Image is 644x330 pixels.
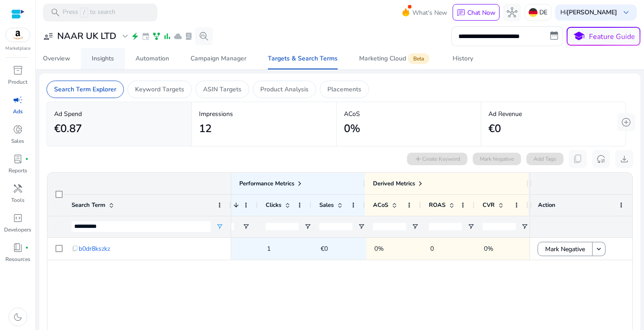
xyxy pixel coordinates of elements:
[216,223,223,230] button: Open Filter Menu
[72,245,79,252] span: content_copy
[54,109,184,119] p: Ad Spend
[191,56,246,62] div: Campaign Manager
[163,32,172,41] span: bar_chart
[545,240,585,258] span: Mark Negative
[174,32,182,41] span: cloud
[567,8,617,17] b: [PERSON_NAME]
[239,180,294,188] span: Performance Metrics
[72,201,105,209] span: Search Term
[5,255,30,263] p: Resources
[72,221,211,232] input: Search Term Filter Input
[63,8,115,17] p: Press to search
[507,7,517,18] span: hub
[54,85,116,94] p: Search Term Explorer
[619,154,630,164] span: download
[615,150,633,168] button: download
[268,56,338,62] div: Targets & Search Terms
[538,242,593,256] button: Mark Negative
[13,154,23,164] span: lab_profile
[199,31,209,42] span: search_insights
[344,122,360,135] h2: 0%
[25,157,29,161] span: fiber_manual_record
[467,9,496,17] p: Chat Now
[374,240,414,258] p: 0%
[453,4,500,21] button: chatChat Now
[4,226,31,234] p: Developers
[260,85,309,94] p: Product Analysis
[13,94,23,105] span: campaign
[135,85,184,94] p: Keyword Targets
[131,32,140,41] span: electric_bolt
[373,180,415,188] span: Derived Metrics
[50,7,61,18] span: search
[199,109,329,119] p: Impressions
[43,31,54,42] span: user_attributes
[242,223,250,230] button: Open Filter Menu
[429,201,445,209] span: ROAS
[266,201,281,209] span: Clicks
[483,201,495,209] span: CVR
[319,201,334,209] span: Sales
[412,5,447,21] span: What's New
[13,312,23,322] span: dark_mode
[411,223,419,230] button: Open Filter Menu
[13,242,23,253] span: book_4
[80,8,88,17] span: /
[13,124,23,135] span: donut_small
[467,223,475,230] button: Open Filter Menu
[195,27,213,45] button: search_insights
[484,244,493,253] span: 0%
[13,65,23,76] span: inventory_2
[453,56,473,62] div: History
[596,154,606,164] span: reset_settings
[11,196,25,204] p: Tools
[8,78,27,86] p: Product
[359,55,431,62] div: Marketing Cloud
[358,223,365,230] button: Open Filter Menu
[152,32,161,41] span: family_history
[79,240,110,258] span: b0dr8kszkz
[11,137,24,145] p: Sales
[373,201,388,209] span: ACoS
[589,31,635,42] p: Feature Guide
[539,4,547,20] p: DE
[595,245,603,253] mat-icon: keyboard_arrow_down
[5,45,30,52] p: Marketplace
[327,85,361,94] p: Placements
[8,167,27,175] p: Reports
[267,244,271,253] span: 1
[430,244,434,253] span: 0
[592,150,610,168] button: reset_settings
[572,30,585,43] span: school
[199,122,212,135] h2: 12
[13,107,23,116] p: Ads
[141,32,150,41] span: event
[538,201,555,209] span: Action
[184,32,193,41] span: lab_profile
[344,109,474,119] p: ACoS
[92,56,114,62] div: Insights
[621,117,631,128] span: add_circle
[13,183,23,194] span: handyman
[503,4,521,21] button: hub
[529,8,538,17] img: de.svg
[560,9,617,16] p: Hi
[621,7,631,18] span: keyboard_arrow_down
[6,28,30,42] img: amazon.svg
[488,109,619,119] p: Ad Revenue
[408,53,429,64] span: Beta
[304,223,311,230] button: Open Filter Menu
[488,122,501,135] h2: €0
[567,27,640,46] button: schoolFeature Guide
[321,240,358,258] p: €0
[54,122,82,135] h2: €0.87
[457,9,466,17] span: chat
[57,31,116,42] h3: NAAR UK LTD
[43,56,70,62] div: Overview
[25,246,29,249] span: fiber_manual_record
[203,85,241,94] p: ASIN Targets
[617,113,635,131] button: add_circle
[136,56,169,62] div: Automation
[13,213,23,223] span: code_blocks
[120,31,131,42] span: expand_more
